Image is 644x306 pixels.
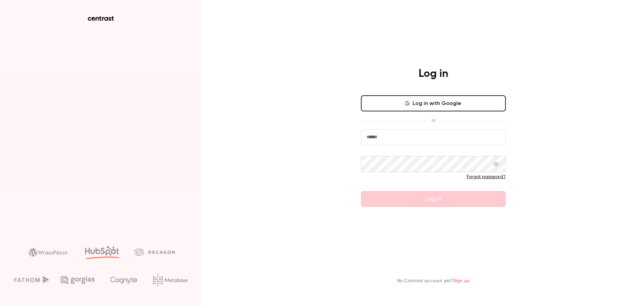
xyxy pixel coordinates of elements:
img: decagon [135,248,175,256]
button: Log in with Google [361,95,506,111]
p: No Contrast account yet? [397,277,470,285]
a: Sign up [453,278,470,283]
h4: Log in [419,67,448,81]
a: Forgot password? [467,174,506,179]
span: or [428,117,439,124]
